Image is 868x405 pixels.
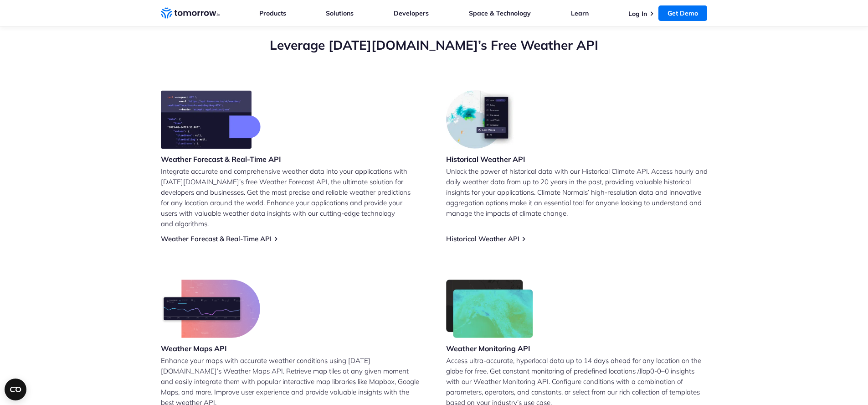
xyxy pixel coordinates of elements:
h3: Weather Maps API [161,343,260,353]
h3: Historical Weather API [446,154,525,164]
a: Weather Forecast & Real-Time API [161,234,272,243]
h3: Weather Forecast & Real-Time API [161,154,281,164]
a: Historical Weather API [446,234,519,243]
a: Space & Technology [469,9,531,17]
button: Open CMP widget [5,379,26,400]
a: Log In [628,10,647,18]
h3: Weather Monitoring API [446,343,534,353]
a: Solutions [326,9,354,17]
a: Developers [394,9,429,17]
h2: Leverage [DATE][DOMAIN_NAME]’s Free Weather API [161,36,708,54]
a: Get Demo [658,5,707,21]
a: Learn [571,9,589,17]
a: Products [259,9,286,17]
p: Unlock the power of historical data with our Historical Climate API. Access hourly and daily weat... [446,166,708,218]
p: Integrate accurate and comprehensive weather data into your applications with [DATE][DOMAIN_NAME]... [161,166,422,229]
a: Home link [161,6,220,20]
